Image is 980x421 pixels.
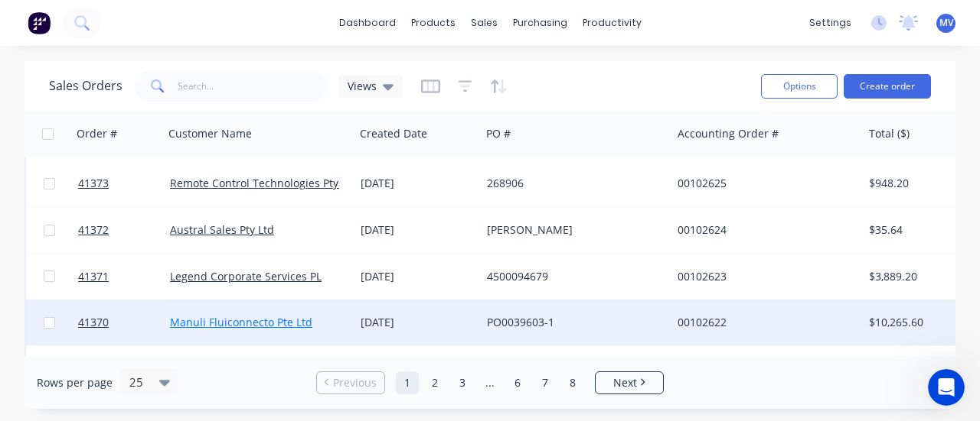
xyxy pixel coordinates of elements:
[678,315,848,330] div: 00102622
[505,11,575,34] div: purchasing
[561,371,584,394] a: Page 8
[534,371,557,394] a: Page 7
[28,11,51,34] img: Factory
[575,11,649,34] div: productivity
[78,160,170,206] a: 41373
[78,176,109,191] span: 41373
[170,269,322,283] a: Legend Corporate Services PL
[678,176,848,191] div: 00102625
[403,11,463,34] div: products
[479,371,501,394] a: Jump forward
[78,300,170,345] a: 41370
[37,375,113,390] span: Rows per page
[360,126,427,141] div: Created Date
[844,74,931,99] button: Create order
[678,222,848,238] div: 00102624
[506,371,529,394] a: Page 6
[678,269,848,284] div: 00102623
[78,346,170,392] a: 41369
[170,315,312,329] a: Manuli Fluiconnecto Pte Ltd
[869,269,959,284] div: $3,889.20
[317,375,384,390] a: Previous page
[361,222,475,238] div: [DATE]
[939,16,953,30] span: MV
[396,371,419,394] a: Page 1 is your current page
[613,375,637,390] span: Next
[168,126,252,141] div: Customer Name
[78,222,109,238] span: 41372
[678,126,779,141] div: Accounting Order #
[869,126,910,141] div: Total ($)
[77,126,117,141] div: Order #
[928,369,965,406] iframe: Intercom live chat
[869,315,959,330] div: $10,265.60
[78,207,170,253] a: 41372
[487,176,657,191] div: 268906
[802,11,859,34] div: settings
[487,222,657,238] div: [PERSON_NAME]
[78,254,170,300] a: 41371
[310,371,670,394] ul: Pagination
[596,375,663,390] a: Next page
[361,315,475,330] div: [DATE]
[761,74,838,99] button: Options
[348,78,377,94] span: Views
[463,11,505,34] div: sales
[332,11,403,34] a: dashboard
[170,176,358,190] a: Remote Control Technologies Pty Ltd
[178,71,327,102] input: Search...
[869,176,959,191] div: $948.20
[869,222,959,238] div: $35.64
[487,315,657,330] div: PO0039603-1
[78,315,109,330] span: 41370
[486,126,511,141] div: PO #
[451,371,474,394] a: Page 3
[361,269,475,284] div: [DATE]
[170,222,274,237] a: Austral Sales Pty Ltd
[333,375,377,390] span: Previous
[78,269,109,284] span: 41371
[487,269,657,284] div: 4500094679
[423,371,446,394] a: Page 2
[361,176,475,191] div: [DATE]
[49,79,122,93] h1: Sales Orders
